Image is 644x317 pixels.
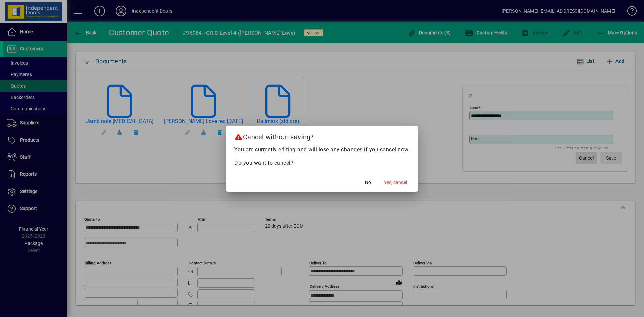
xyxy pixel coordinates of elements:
[381,177,410,189] button: Yes, cancel
[365,179,371,186] span: No
[234,159,410,167] p: Do you want to cancel?
[226,126,418,145] h2: Cancel without saving?
[234,146,410,154] p: You are currently editing and will lose any changes if you cancel now.
[357,177,379,189] button: No
[384,179,407,186] span: Yes, cancel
